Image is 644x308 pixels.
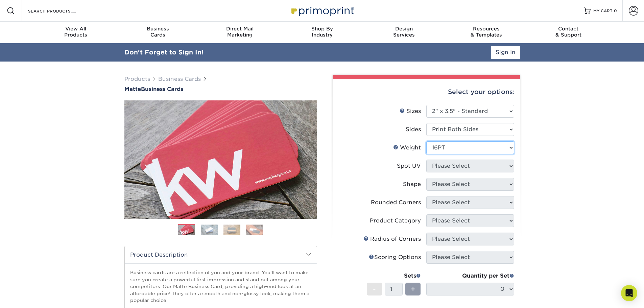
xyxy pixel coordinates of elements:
div: Spot UV [397,162,421,170]
a: BusinessCards [117,22,199,43]
div: Industry [281,26,363,38]
span: Contact [527,26,610,32]
div: Services [363,26,445,38]
span: + [411,284,415,294]
a: Products [124,76,150,82]
div: Shape [403,180,421,188]
img: Matte 01 [124,63,317,256]
a: DesignServices [363,22,445,43]
div: & Templates [445,26,527,38]
a: Business Cards [158,76,201,82]
div: Sizes [400,107,421,115]
div: Cards [117,26,199,38]
a: Direct MailMarketing [199,22,281,43]
div: Radius of Corners [363,235,421,243]
div: Scoring Options [369,253,421,261]
span: Design [363,26,445,32]
span: 0 [614,8,617,13]
div: Quantity per Set [426,272,514,280]
span: - [373,284,376,294]
img: Business Cards 04 [246,224,263,235]
a: Resources& Templates [445,22,527,43]
span: Shop By [281,26,363,32]
div: Open Intercom Messenger [621,285,637,301]
span: Direct Mail [199,26,281,32]
a: MatteBusiness Cards [124,86,317,92]
div: Select your options: [338,79,515,105]
input: SEARCH PRODUCTS..... [27,7,93,15]
div: Don't Forget to Sign In! [124,48,204,57]
iframe: Google Customer Reviews [2,287,57,306]
span: Resources [445,26,527,32]
a: Shop ByIndustry [281,22,363,43]
img: Primoprint [288,3,356,18]
div: Sets [367,272,421,280]
h2: Product Description [125,246,317,263]
div: Marketing [199,26,281,38]
div: & Support [527,26,610,38]
a: View AllProducts [35,22,117,43]
span: View All [35,26,117,32]
img: Business Cards 01 [178,222,195,239]
div: Weight [393,144,421,152]
span: Matte [124,86,141,92]
a: Sign In [491,46,520,59]
h1: Business Cards [124,86,317,92]
span: MY CART [593,8,613,14]
div: Products [35,26,117,38]
div: Sides [406,125,421,134]
img: Business Cards 02 [201,224,218,235]
img: Business Cards 03 [223,224,240,235]
div: Product Category [370,217,421,225]
span: Business [117,26,199,32]
a: Contact& Support [527,22,610,43]
div: Rounded Corners [371,198,421,207]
